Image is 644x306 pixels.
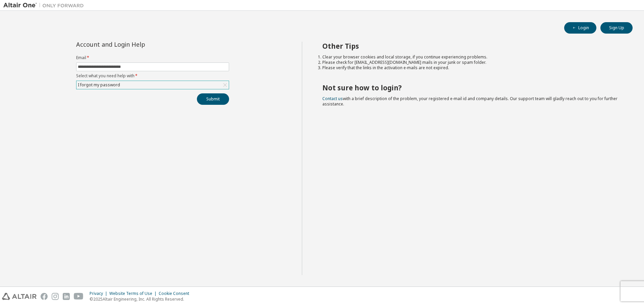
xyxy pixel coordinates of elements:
div: Cookie Consent [159,291,193,296]
img: altair_logo.svg [2,293,37,300]
img: Altair One [3,2,87,9]
img: linkedin.svg [63,293,70,300]
label: Email [76,55,229,60]
div: Website Terms of Use [109,291,159,296]
a: Contact us [322,96,343,101]
button: Login [564,22,596,34]
h2: Not sure how to login? [322,83,621,92]
li: Please verify that the links in the activation e-mails are not expired. [322,65,621,71]
h2: Other Tips [322,42,621,50]
div: Privacy [90,291,109,296]
li: Clear your browser cookies and local storage, if you continue experiencing problems. [322,54,621,60]
img: youtube.svg [74,293,84,300]
div: I forgot my password [77,81,121,89]
img: instagram.svg [52,293,59,300]
label: Select what you need help with [76,73,229,79]
li: Please check for [EMAIL_ADDRESS][DOMAIN_NAME] mails in your junk or spam folder. [322,60,621,65]
img: facebook.svg [41,293,48,300]
button: Sign Up [600,22,633,34]
div: Account and Login Help [76,42,199,47]
div: I forgot my password [76,81,229,89]
span: with a brief description of the problem, your registered e-mail id and company details. Our suppo... [322,96,618,107]
button: Submit [197,93,229,105]
p: © 2025 Altair Engineering, Inc. All Rights Reserved. [90,296,193,302]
